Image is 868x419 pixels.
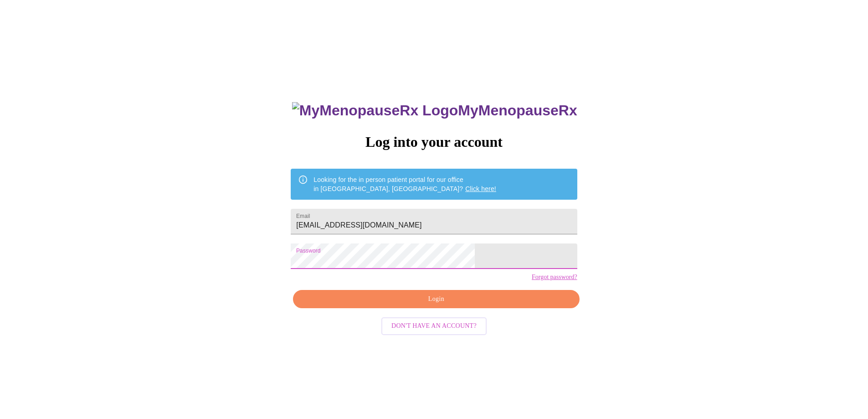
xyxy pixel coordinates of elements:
span: Login [303,294,569,305]
button: Don't have an account? [381,317,487,335]
span: Don't have an account? [391,321,477,332]
div: Looking for the in person patient portal for our office in [GEOGRAPHIC_DATA], [GEOGRAPHIC_DATA]? [313,171,496,197]
a: Forgot password? [532,274,577,281]
img: MyMenopauseRx Logo [292,102,458,119]
a: Don't have an account? [379,321,489,329]
h3: MyMenopauseRx [292,102,577,119]
h3: Log into your account [291,134,577,150]
a: Click here! [465,185,496,192]
button: Login [293,290,579,309]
